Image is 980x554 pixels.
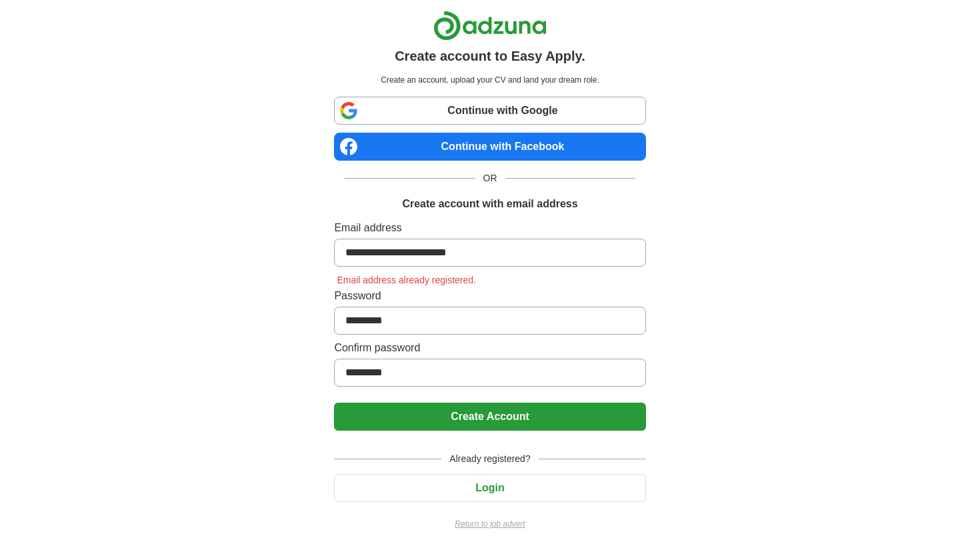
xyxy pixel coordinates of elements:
[433,11,547,41] img: Adzuna logo
[334,220,645,236] label: Email address
[334,340,645,356] label: Confirm password
[475,171,505,185] span: OR
[337,74,643,86] p: Create an account, upload your CV and land your dream role.
[334,275,479,285] span: Email address already registered.
[334,97,645,125] a: Continue with Google
[334,133,645,161] a: Continue with Facebook
[334,518,645,530] a: Return to job advert
[395,46,585,66] h1: Create account to Easy Apply.
[334,288,645,304] label: Password
[334,474,645,502] button: Login
[441,452,538,466] span: Already registered?
[402,196,577,212] h1: Create account with email address
[334,482,645,493] a: Login
[334,403,645,431] button: Create Account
